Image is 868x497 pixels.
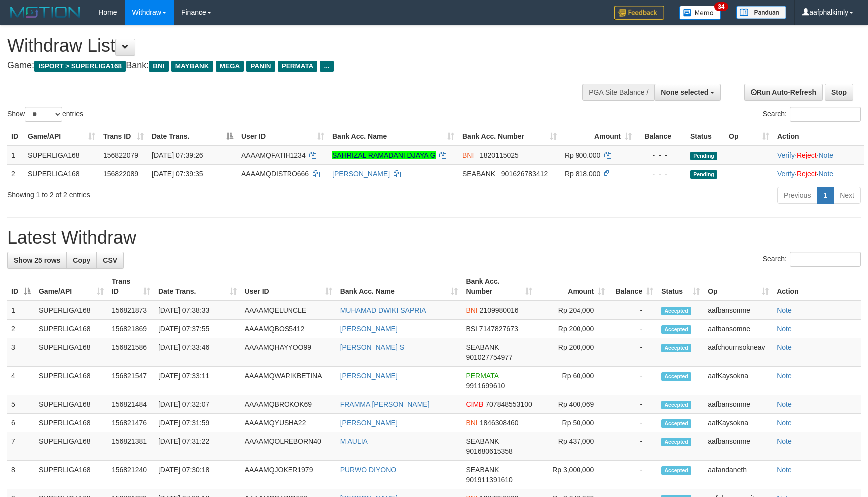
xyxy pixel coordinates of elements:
td: aafbansomne [704,432,773,461]
th: Status [686,127,725,146]
span: Accepted [661,466,691,475]
span: Accepted [661,401,691,409]
span: BNI [466,306,477,314]
th: User ID: activate to sort column ascending [241,272,336,301]
td: Rp 3,000,000 [536,461,609,489]
span: Copy 707848553100 to clipboard [485,400,532,408]
a: Run Auto-Refresh [744,84,823,101]
img: Button%20Memo.svg [679,6,721,20]
span: [DATE] 07:39:26 [152,151,203,159]
td: AAAAMQBOS5412 [241,320,336,338]
td: - [609,338,657,367]
span: ISPORT > SUPERLIGA168 [34,61,126,72]
td: 1 [7,301,35,320]
label: Search: [763,107,861,122]
span: PANIN [246,61,275,72]
span: MEGA [216,61,244,72]
td: SUPERLIGA168 [35,301,108,320]
th: Game/API: activate to sort column ascending [24,127,99,146]
div: - - - [640,150,682,160]
label: Search: [763,252,861,267]
div: - - - [640,169,682,179]
span: SEABANK [466,466,499,474]
span: AAAAMQDISTRO666 [241,170,309,178]
td: Rp 50,000 [536,414,609,432]
span: Accepted [661,344,691,352]
td: AAAAMQHAYYOO99 [241,338,336,367]
a: [PERSON_NAME] [340,419,398,427]
td: · · [773,146,864,165]
th: ID: activate to sort column descending [7,272,35,301]
span: Copy 1846308460 to clipboard [480,419,519,427]
td: Rp 200,000 [536,320,609,338]
td: SUPERLIGA168 [35,395,108,414]
td: SUPERLIGA168 [35,461,108,489]
td: [DATE] 07:30:18 [154,461,241,489]
td: [DATE] 07:32:07 [154,395,241,414]
td: - [609,395,657,414]
a: [PERSON_NAME] [332,170,390,178]
th: Bank Acc. Name: activate to sort column ascending [328,127,458,146]
span: 34 [714,2,728,11]
h4: Game: Bank: [7,61,569,71]
img: panduan.png [736,6,786,19]
a: M AULIA [340,437,368,445]
span: Rp 818.000 [565,170,600,178]
td: 2 [7,320,35,338]
th: Date Trans.: activate to sort column ascending [154,272,241,301]
td: - [609,320,657,338]
a: Show 25 rows [7,252,67,269]
td: - [609,367,657,395]
td: SUPERLIGA168 [24,164,99,183]
a: PURWO DIYONO [340,466,397,474]
th: Game/API: activate to sort column ascending [35,272,108,301]
span: Copy 9911699610 to clipboard [466,382,505,390]
button: None selected [654,84,721,101]
th: Bank Acc. Number: activate to sort column ascending [462,272,536,301]
td: [DATE] 07:33:11 [154,367,241,395]
a: CSV [96,252,124,269]
td: SUPERLIGA168 [24,146,99,165]
td: Rp 200,000 [536,338,609,367]
img: MOTION_logo.png [7,5,83,20]
th: Action [773,272,861,301]
span: ... [320,61,333,72]
a: Reject [797,151,817,159]
th: Bank Acc. Name: activate to sort column ascending [336,272,462,301]
a: [PERSON_NAME] [340,372,398,380]
a: Stop [825,84,853,101]
div: PGA Site Balance / [582,84,654,101]
h1: Latest Withdraw [7,228,861,248]
span: Copy 901027754977 to clipboard [466,353,512,361]
span: AAAAMQFATIH1234 [241,151,306,159]
td: Rp 437,000 [536,432,609,461]
a: Verify [777,151,795,159]
a: Note [777,306,792,314]
th: Date Trans.: activate to sort column descending [148,127,237,146]
span: Pending [690,170,717,179]
td: aafKaysokna [704,414,773,432]
a: Note [777,372,792,380]
td: [DATE] 07:31:22 [154,432,241,461]
a: [PERSON_NAME] [340,325,398,333]
h1: Withdraw List [7,36,569,56]
td: 6 [7,414,35,432]
span: Copy 901911391610 to clipboard [466,476,512,484]
td: SUPERLIGA168 [35,338,108,367]
td: aafchournsokneav [704,338,773,367]
th: User ID: activate to sort column ascending [237,127,328,146]
td: [DATE] 07:33:46 [154,338,241,367]
select: Showentries [25,107,62,122]
span: CIMB [466,400,483,408]
a: Note [777,325,792,333]
span: Accepted [661,438,691,446]
td: 2 [7,164,24,183]
th: Trans ID: activate to sort column ascending [108,272,154,301]
span: Copy 901680615358 to clipboard [466,447,512,455]
td: 156821586 [108,338,154,367]
span: Rp 900.000 [565,151,600,159]
td: Rp 400,069 [536,395,609,414]
span: Copy 2109980016 to clipboard [480,306,519,314]
td: AAAAMQBROKOK69 [241,395,336,414]
th: Amount: activate to sort column ascending [561,127,636,146]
